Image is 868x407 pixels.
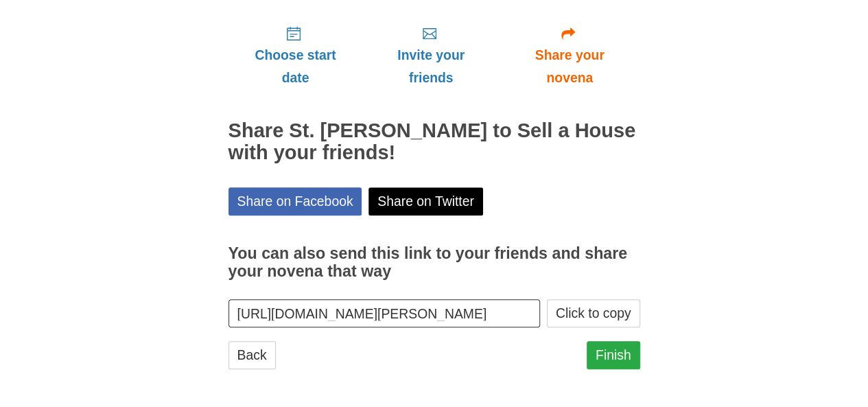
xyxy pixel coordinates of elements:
[547,299,640,327] button: Click to copy
[513,44,626,89] span: Share your novena
[368,187,483,216] a: Share on Twitter
[228,187,362,216] a: Share on Facebook
[587,341,640,369] a: Finish
[228,245,640,280] h3: You can also send this link to your friends and share your novena that way
[228,14,363,96] a: Choose start date
[242,44,349,89] span: Choose start date
[228,341,276,369] a: Back
[362,14,499,96] a: Invite your friends
[500,14,640,96] a: Share your novena
[228,120,640,164] h2: Share St. [PERSON_NAME] to Sell a House with your friends!
[376,44,485,89] span: Invite your friends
